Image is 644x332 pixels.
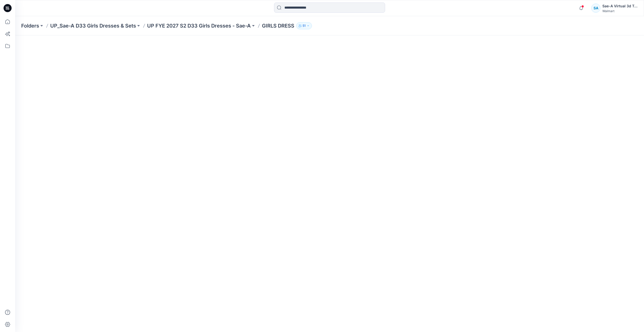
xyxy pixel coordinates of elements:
a: UP_Sae-A D33 Girls Dresses & Sets [50,22,136,29]
a: Folders [21,22,39,29]
iframe: edit-style [15,35,644,332]
a: UP FYE 2027 S2 D33 Girls Dresses - Sae-A [147,22,251,29]
p: 51 [303,23,306,29]
div: Walmart [602,9,638,13]
div: SA [591,4,600,13]
p: GIRLS DRESS [262,22,294,29]
button: 51 [296,22,312,29]
div: Sae-A Virtual 3d Team [602,3,638,9]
